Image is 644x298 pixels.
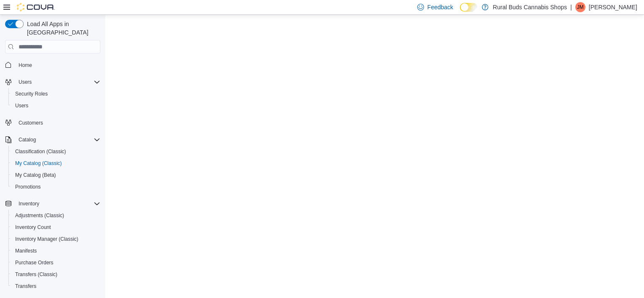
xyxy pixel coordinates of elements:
a: Transfers (Classic) [12,269,61,279]
button: Catalog [2,134,104,146]
span: Promotions [15,184,41,190]
span: Security Roles [15,90,48,97]
span: Adjustments (Classic) [15,212,64,219]
span: Load All Apps in [GEOGRAPHIC_DATA] [24,20,100,37]
span: JM [577,2,584,12]
p: Rural Buds Cannabis Shops [493,2,567,12]
span: My Catalog (Classic) [15,160,62,167]
span: Catalog [15,135,100,145]
span: Users [15,77,100,87]
span: Transfers [15,283,36,290]
span: Inventory Manager (Classic) [12,234,100,244]
button: My Catalog (Classic) [8,157,104,169]
span: Feedback [427,3,453,11]
span: Transfers [12,281,100,291]
button: Inventory Count [8,221,104,233]
span: Inventory [19,200,39,207]
span: Classification (Classic) [12,146,100,157]
a: Promotions [12,182,44,192]
a: Home [15,60,35,70]
span: My Catalog (Classic) [12,158,100,168]
button: Inventory [2,198,104,210]
span: Manifests [15,247,37,254]
button: Home [2,59,104,71]
button: Classification (Classic) [8,146,104,157]
a: Classification (Classic) [12,146,70,157]
span: Promotions [12,182,100,192]
a: Adjustments (Classic) [12,210,67,221]
span: Security Roles [12,89,100,99]
span: Inventory [15,199,100,209]
span: Transfers (Classic) [15,271,57,278]
span: My Catalog (Beta) [12,170,100,180]
input: Dark Mode [460,3,478,12]
a: Manifests [12,246,40,256]
img: Cova [17,3,55,11]
button: Users [15,77,35,87]
button: Users [8,100,104,112]
span: Users [12,101,100,111]
button: Transfers (Classic) [8,269,104,280]
p: | [570,2,572,12]
span: Purchase Orders [15,259,54,266]
button: Transfers [8,280,104,292]
button: Adjustments (Classic) [8,210,104,221]
span: My Catalog (Beta) [15,172,56,178]
span: Transfers (Classic) [12,269,100,279]
span: Classification (Classic) [15,148,66,155]
span: Users [15,102,28,109]
a: Inventory Count [12,222,54,232]
p: [PERSON_NAME] [589,2,637,12]
button: Purchase Orders [8,257,104,269]
button: Promotions [8,181,104,193]
span: Inventory Count [12,222,100,232]
a: Users [12,101,32,111]
button: Manifests [8,245,104,257]
span: Inventory Count [15,224,51,231]
span: Customers [15,117,100,128]
a: My Catalog (Beta) [12,170,59,180]
button: My Catalog (Beta) [8,169,104,181]
a: Transfers [12,281,40,291]
span: Customers [19,120,43,126]
span: Purchase Orders [12,258,100,268]
span: Manifests [12,246,100,256]
span: Adjustments (Classic) [12,210,100,221]
span: Home [19,62,32,69]
a: Customers [15,118,46,128]
button: Catalog [15,135,39,145]
a: My Catalog (Classic) [12,158,65,168]
span: Catalog [19,136,36,143]
span: Inventory Manager (Classic) [15,236,78,242]
a: Inventory Manager (Classic) [12,234,82,244]
div: Jessica Mcgillivray [575,2,585,12]
button: Customers [2,117,104,129]
button: Security Roles [8,88,104,100]
button: Inventory [15,199,43,209]
span: Users [19,79,32,85]
button: Inventory Manager (Classic) [8,233,104,245]
a: Security Roles [12,89,51,99]
button: Users [2,76,104,88]
a: Purchase Orders [12,258,57,268]
span: Home [15,59,100,70]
